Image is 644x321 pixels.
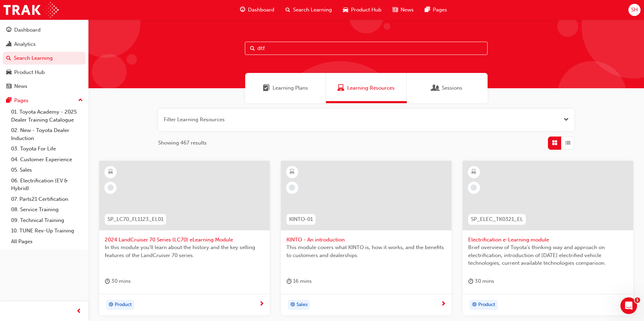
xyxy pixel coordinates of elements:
img: Trak [3,2,59,18]
a: news-iconNews [387,3,419,17]
span: Sessions [432,84,439,92]
span: Search Learning [293,6,332,14]
div: Product Hub [14,68,45,76]
span: Grid [552,139,557,147]
span: car-icon [343,6,348,14]
a: News [3,80,86,93]
a: Search Learning [3,52,86,65]
span: KINTO - An introduction [286,236,446,244]
a: 07. Parts21 Certification [8,194,86,205]
span: News [401,6,414,14]
a: car-iconProduct Hub [337,3,387,17]
span: pages-icon [425,6,430,14]
a: 01. Toyota Academy - 2025 Dealer Training Catalogue [8,107,86,125]
input: Search... [245,42,488,55]
button: SH [628,4,641,16]
span: search-icon [285,6,290,14]
span: pages-icon [6,98,11,104]
span: Showing 467 results [158,139,207,147]
span: up-icon [78,96,83,105]
button: Pages [3,94,86,107]
div: 30 mins [468,277,494,286]
a: KINTO-01KINTO - An introductionThis module covers what KINTO is, how it works, and the benefits t... [281,161,452,316]
a: SP_LC70_FL1123_EL012024 LandCruiser 70 Series (LC70) eLearning ModuleIn this module you'll learn ... [99,161,270,316]
a: All Pages [8,236,86,247]
div: 30 mins [105,277,131,286]
span: duration-icon [468,277,473,286]
a: 04. Customer Experience [8,154,86,165]
span: In this module you'll learn about the history and the key selling features of the LandCruiser 70 ... [105,244,264,259]
span: Pages [433,6,447,14]
a: 05. Sales [8,165,86,175]
span: news-icon [6,83,11,90]
a: Dashboard [3,24,86,36]
span: List [565,139,570,147]
a: Product Hub [3,66,86,79]
a: SP_ELEC_TK0321_ELElectrification e-Learning moduleBrief overview of Toyota’s thinking way and app... [463,161,633,316]
span: next-icon [441,301,446,307]
span: duration-icon [105,277,110,286]
span: next-icon [259,301,264,307]
span: learningRecordVerb_NONE-icon [471,184,477,191]
a: search-iconSearch Learning [280,3,337,17]
a: 10. TUNE Rev-Up Training [8,225,86,236]
div: Dashboard [14,26,41,34]
span: Electrification e-Learning module [468,236,628,244]
span: SP_LC70_FL1123_EL01 [108,215,163,223]
a: 09. Technical Training [8,215,86,226]
span: target-icon [290,301,295,310]
span: learningRecordVerb_NONE-icon [108,184,114,191]
span: prev-icon [76,307,81,316]
span: guage-icon [240,6,245,14]
span: search-icon [6,55,11,61]
a: Learning ResourcesLearning Resources [326,73,407,103]
a: SessionsSessions [407,73,488,103]
span: guage-icon [6,27,11,33]
a: 06. Electrification (EV & Hybrid) [8,175,86,194]
span: Learning Plans [263,84,270,92]
span: target-icon [472,301,477,310]
span: learningResourceType_ELEARNING-icon [290,167,294,176]
span: target-icon [109,301,113,310]
a: guage-iconDashboard [234,3,280,17]
span: chart-icon [6,41,11,48]
span: car-icon [6,69,11,76]
span: Product [478,301,495,309]
span: Brief overview of Toyota’s thinking way and approach on electrification, introduction of [DATE] e... [468,244,628,267]
div: News [14,82,27,90]
span: 1 [635,297,640,303]
button: DashboardAnalyticsSearch LearningProduct HubNews [3,22,86,94]
span: 2024 LandCruiser 70 Series (LC70) eLearning Module [105,236,264,244]
span: Sales [297,301,308,309]
span: This module covers what KINTO is, how it works, and the benefits to customers and dealerships. [286,244,446,259]
span: learningResourceType_ELEARNING-icon [108,167,113,176]
span: SP_ELEC_TK0321_EL [471,215,523,223]
a: 02. New - Toyota Dealer Induction [8,125,86,143]
span: learningRecordVerb_NONE-icon [289,184,295,191]
button: Open the filter [564,116,569,124]
span: Learning Plans [273,84,308,92]
span: KINTO-01 [289,215,313,223]
span: Sessions [442,84,462,92]
iframe: Intercom live chat [620,297,637,314]
span: Product [115,301,132,309]
div: Pages [14,97,28,105]
span: news-icon [393,6,398,14]
span: duration-icon [286,277,292,286]
span: Learning Resources [337,84,344,92]
a: pages-iconPages [419,3,453,17]
div: 16 mins [286,277,312,286]
span: SH [631,6,638,14]
a: 03. Toyota For Life [8,143,86,154]
a: 08. Service Training [8,204,86,215]
span: Dashboard [248,6,274,14]
a: Learning PlansLearning Plans [245,73,326,103]
span: Search [250,44,255,52]
div: Analytics [14,40,36,48]
span: Learning Resources [347,84,395,92]
a: Analytics [3,38,86,51]
span: Product Hub [351,6,381,14]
